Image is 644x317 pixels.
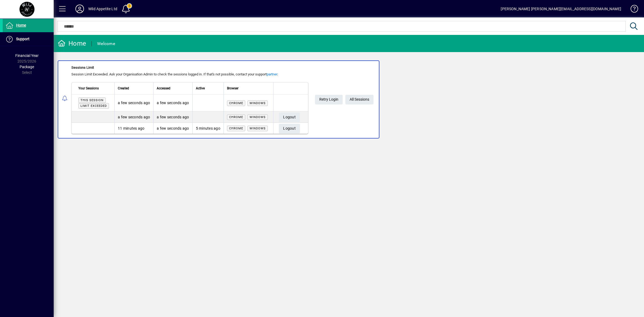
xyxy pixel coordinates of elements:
[71,65,308,70] div: Sessions Limit
[58,39,86,48] div: Home
[71,72,308,77] div: Session Limit Exceeded. Ask your Organisation Admin to check the sessions logged in. If that's no...
[279,124,300,133] button: Logout
[229,127,243,130] span: Chrome
[118,85,129,91] span: Created
[250,101,266,105] span: Windows
[345,95,374,104] a: All Sessions
[15,53,39,58] span: Financial Year
[153,123,192,134] td: a few seconds ago
[88,5,117,13] div: Wild Appetite Ltd
[114,94,153,111] td: a few seconds ago
[627,1,637,19] a: Knowledge Base
[229,115,243,119] span: Chrome
[20,65,34,69] span: Package
[16,23,26,27] span: Home
[78,85,99,91] span: Your Sessions
[80,99,104,102] span: This session
[279,112,300,122] button: Logout
[3,32,54,46] a: Support
[97,39,115,48] div: Welcome
[229,101,243,105] span: Chrome
[153,111,192,123] td: a few seconds ago
[283,113,296,122] span: Logout
[250,127,266,130] span: Windows
[114,123,153,134] td: 11 minutes ago
[315,95,343,104] button: Retry Login
[319,95,338,104] span: Retry Login
[114,111,153,123] td: a few seconds ago
[71,4,88,14] button: Profile
[267,72,277,76] a: partner
[16,37,30,41] span: Support
[250,115,266,119] span: Windows
[350,95,369,104] span: All Sessions
[283,124,296,133] span: Logout
[501,5,621,13] div: [PERSON_NAME] [PERSON_NAME][EMAIL_ADDRESS][DOMAIN_NAME]
[192,123,224,134] td: 5 minutes ago
[153,94,192,111] td: a few seconds ago
[227,85,239,91] span: Browser
[157,85,170,91] span: Accessed
[196,85,205,91] span: Active
[54,60,644,139] app-alert-notification-menu-item: Sessions Limit
[80,104,107,108] span: Limit exceeded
